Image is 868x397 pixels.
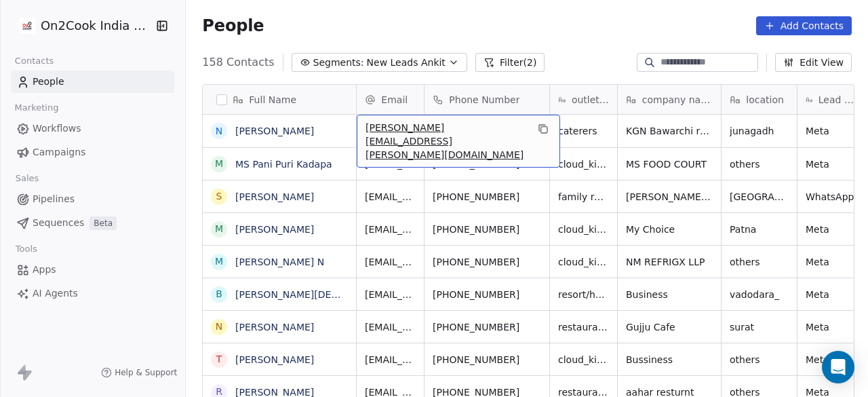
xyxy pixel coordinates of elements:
[41,17,153,35] span: On2Cook India Pvt. Ltd.
[9,98,64,118] span: Marketing
[626,353,713,366] span: Bussiness
[365,255,416,269] span: [EMAIL_ADDRESS][DOMAIN_NAME]
[90,216,117,230] span: Beta
[367,56,446,70] span: New Leads Ankit
[730,223,789,236] span: Patna
[618,85,721,114] div: company name
[558,288,609,301] span: resort/hotels
[216,189,222,204] div: S
[756,16,852,35] button: Add Contacts
[433,288,541,301] span: [PHONE_NUMBER]
[433,320,541,334] span: [PHONE_NUMBER]
[558,353,609,366] span: cloud_kitchen
[366,121,527,162] span: [PERSON_NAME][EMAIL_ADDRESS][PERSON_NAME][DOMAIN_NAME]
[806,124,856,138] span: Meta
[11,188,174,210] a: Pipelines
[558,223,609,236] span: cloud_kitchen
[216,287,223,301] div: B
[16,14,146,37] button: On2Cook India Pvt. Ltd.
[216,320,222,334] div: N
[626,255,713,269] span: NM REFRIGX LLP
[235,322,314,333] a: [PERSON_NAME]
[33,121,81,136] span: Workflows
[33,286,78,301] span: AI Agents
[33,75,64,89] span: People
[626,320,713,334] span: Gujju Cafe
[202,54,274,71] span: 158 Contacts
[33,263,56,277] span: Apps
[365,320,416,334] span: [EMAIL_ADDRESS][DOMAIN_NAME]
[235,289,422,300] a: [PERSON_NAME][DEMOGRAPHIC_DATA]
[235,159,332,170] a: MS Pani Puri Kadapa
[775,53,852,72] button: Edit View
[730,157,789,171] span: others
[11,259,174,281] a: Apps
[11,212,174,234] a: SequencesBeta
[216,352,222,366] div: T
[101,367,177,378] a: Help & Support
[626,124,713,138] span: KGN Bawarchi restaurant
[249,93,296,107] span: Full Name
[33,145,85,159] span: Campaigns
[433,255,541,269] span: [PHONE_NUMBER]
[797,85,865,114] div: Lead Source
[806,353,856,366] span: Meta
[216,124,222,138] div: N
[357,85,424,114] div: Email
[381,93,408,107] span: Email
[626,157,713,171] span: MS FOOD COURT
[449,93,519,107] span: Phone Number
[475,53,545,72] button: Filter(2)
[11,141,174,164] a: Campaigns
[235,126,314,136] a: [PERSON_NAME]
[558,255,609,269] span: cloud_kitchen
[730,124,789,138] span: junagadh
[558,320,609,334] span: restaurants
[33,192,75,206] span: Pipelines
[235,257,324,267] a: [PERSON_NAME] N
[9,51,60,71] span: Contacts
[730,255,789,269] span: others
[550,85,617,114] div: outlet type
[558,124,609,138] span: caterers
[235,224,314,235] a: [PERSON_NAME]
[9,168,45,189] span: Sales
[11,71,174,93] a: People
[433,190,541,204] span: [PHONE_NUMBER]
[558,190,609,204] span: family restaurant
[11,117,174,140] a: Workflows
[806,255,856,269] span: Meta
[33,216,84,230] span: Sequences
[365,223,416,236] span: [EMAIL_ADDRESS][DOMAIN_NAME]
[572,93,609,107] span: outlet type
[215,254,223,269] div: M
[115,367,177,378] span: Help & Support
[806,320,856,334] span: Meta
[746,93,784,107] span: location
[730,288,789,301] span: vadodara_
[235,354,314,365] a: [PERSON_NAME]
[433,353,541,366] span: [PHONE_NUMBER]
[730,190,789,204] span: [GEOGRAPHIC_DATA]
[642,93,713,107] span: company name
[365,353,416,366] span: [EMAIL_ADDRESS][DOMAIN_NAME]
[433,223,541,236] span: [PHONE_NUMBER]
[806,223,856,236] span: Meta
[722,85,797,114] div: location
[558,157,609,171] span: cloud_kitchen
[11,282,174,305] a: AI Agents
[806,157,856,171] span: Meta
[730,353,789,366] span: others
[9,239,43,259] span: Tools
[19,18,35,34] img: on2cook%20logo-04%20copy.jpg
[425,85,549,114] div: Phone Number
[730,320,789,334] span: surat
[806,288,856,301] span: Meta
[215,157,223,171] div: M
[626,190,713,204] span: [PERSON_NAME] family Restaurant
[215,222,223,236] div: M
[235,191,314,202] a: [PERSON_NAME]
[822,351,854,383] div: Open Intercom Messenger
[806,190,856,204] span: WhatsApp
[818,93,857,107] span: Lead Source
